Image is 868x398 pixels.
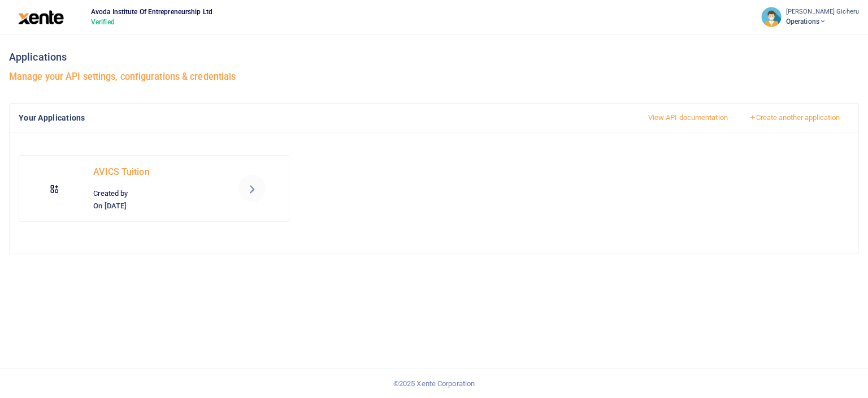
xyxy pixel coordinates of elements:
span: Avoda Institute Of Entrepreneurship Ltd [86,7,217,17]
span: Verified [86,17,217,27]
img: profile-user [761,7,782,27]
span: Operations [786,16,859,27]
a: View API documentation [639,108,737,127]
a: profile-user [PERSON_NAME] Gicheru Operations [761,7,859,27]
span: Created by [93,189,128,198]
img: logo-large [18,10,64,24]
h3: Applications [9,49,859,66]
small: [PERSON_NAME] Gicheru [786,7,859,17]
h5: Manage your API settings, configurations & credentials [9,71,859,83]
h4: Your applications [19,112,630,124]
p: AVICS Tuition [93,165,215,179]
button: Create another application [739,108,849,127]
h6: On [DATE] [93,202,215,211]
a: logo-large logo-large [18,12,64,21]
